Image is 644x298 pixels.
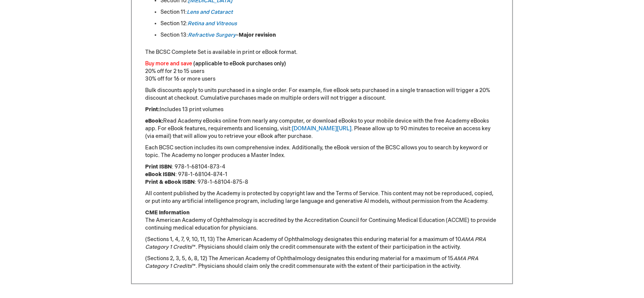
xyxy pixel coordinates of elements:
p: Each BCSC section includes its own comprehensive index. Additionally, the eBook version of the BC... [145,144,499,159]
p: 20% off for 2 to 15 users 30% off for 16 or more users [145,60,499,83]
strong: Print ISBN [145,164,172,170]
font: Buy more and save [145,60,192,67]
strong: CME Information [145,209,189,216]
p: Includes 13 print volumes [145,106,499,113]
a: Refractive Surgery [188,32,236,38]
p: (Sections 1, 4, 7, 9, 10, 11, 13) The American Academy of Ophthalmology designates this enduring ... [145,236,499,251]
li: Section 11: [160,8,499,16]
li: Section 13: – [160,31,499,39]
p: The American Academy of Ophthalmology is accredited by the Accreditation Council for Continuing M... [145,209,499,232]
strong: eBook: [145,118,163,124]
a: Lens and Cataract [187,9,233,15]
p: Bulk discounts apply to units purchased in a single order. For example, five eBook sets purchased... [145,87,499,102]
p: The BCSC Complete Set is available in print or eBook format. [145,49,499,56]
p: All content published by the Academy is protected by copyright law and the Terms of Service. This... [145,190,499,205]
li: Section 12: [160,20,499,28]
a: [DOMAIN_NAME][URL] [292,125,351,132]
strong: Major revision [239,32,276,38]
a: Retina and Vitreous [188,20,237,27]
p: (Sections 2, 3, 5, 6, 8, 12) The American Academy of Ophthalmology designates this enduring mater... [145,255,499,270]
font: (applicable to eBook purchases only) [193,60,286,67]
p: : 978-1-68104-873-4 : 978-1-68104-874-1 : 978-1-68104-875-8 [145,163,499,186]
strong: Print: [145,106,160,113]
p: Read Academy eBooks online from nearly any computer, or download eBooks to your mobile device wit... [145,117,499,140]
strong: eBook ISBN [145,171,175,178]
strong: Print & eBook ISBN [145,179,195,185]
